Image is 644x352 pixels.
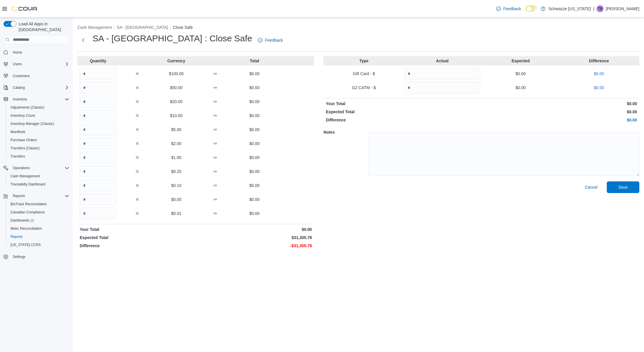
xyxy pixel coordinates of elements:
[10,182,45,187] span: Traceabilty Dashboard
[10,243,41,247] span: [US_STATE] CCRS
[6,120,72,128] button: Inventory Manager (Classic)
[8,217,36,224] a: Dashboards
[158,155,195,160] p: $1.00
[8,225,69,232] span: Metrc Reconciliation
[77,34,89,46] button: Next
[80,243,195,249] p: Difference
[8,209,69,216] span: Canadian Compliance
[197,243,312,249] p: -$31,305.78
[236,155,273,160] p: $0.00
[8,173,42,180] a: Cash Management
[483,101,637,107] p: $0.00
[158,71,195,77] p: $100.00
[10,48,69,56] span: Home
[1,72,72,80] button: Customers
[8,241,69,248] span: Washington CCRS
[10,96,29,103] button: Inventory
[483,109,637,115] p: $0.00
[323,126,367,138] h5: Notes
[10,218,34,223] span: Dashboards
[10,192,69,199] span: Reports
[80,152,116,163] input: Quantity
[6,172,72,180] button: Cash Management
[618,184,628,190] span: Save
[1,192,72,200] button: Reports
[8,233,25,240] a: Reports
[197,227,312,232] p: $0.00
[526,6,538,12] input: Dark Mode
[548,5,591,12] p: Schwazze [US_STATE]
[6,208,72,216] button: Canadian Compliance
[326,117,480,123] p: Difference
[13,194,25,198] span: Reports
[158,85,195,91] p: $50.00
[8,225,44,232] a: Metrc Reconciliation
[561,71,637,77] p: $0.00
[8,181,69,188] span: Traceabilty Dashboard
[483,117,637,123] p: $0.00
[8,145,69,152] span: Transfers (Classic)
[6,200,72,208] button: BioTrack Reconciliation
[8,112,38,119] a: Inventory Count
[10,72,32,79] a: Customers
[326,71,402,77] p: Gift Card - $
[8,153,69,160] span: Transfers
[80,208,116,219] input: Quantity
[13,254,25,259] span: Settings
[326,109,480,115] p: Expected Total
[494,3,523,15] a: Feedback
[80,110,116,121] input: Quantity
[3,45,69,276] nav: Complex example
[1,84,72,92] button: Catalog
[80,82,116,93] input: Quantity
[13,97,27,102] span: Inventory
[117,25,168,30] button: SA - [GEOGRAPHIC_DATA]
[10,253,28,260] a: Settings
[6,180,72,188] button: Traceabilty Dashboard
[12,6,38,12] img: Cova
[8,128,69,135] span: Manifests
[6,233,72,241] button: Reports
[8,137,39,144] a: Purchase Orders
[8,145,42,152] a: Transfers (Classic)
[8,201,49,208] a: BioTrack Reconciliation
[80,124,116,135] input: Quantity
[561,85,637,91] p: $0.00
[404,58,480,64] p: Actual
[561,58,637,64] p: Difference
[6,224,72,233] button: Metrc Reconciliation
[77,25,112,30] button: Cash Management
[80,166,116,177] input: Quantity
[80,58,116,64] p: Quantity
[13,74,30,78] span: Customers
[503,6,521,12] span: Feedback
[10,234,23,239] span: Reports
[173,25,193,30] button: Close Safe
[1,252,72,261] button: Settings
[236,99,273,105] p: $0.00
[13,85,25,90] span: Catalog
[10,226,42,231] span: Metrc Reconciliation
[8,181,48,188] a: Traceabilty Dashboard
[10,84,27,91] button: Catalog
[236,183,273,188] p: $0.00
[10,49,24,56] a: Home
[6,128,72,136] button: Manifests
[10,253,69,260] span: Settings
[256,34,285,46] a: Feedback
[10,174,40,178] span: Cash Management
[8,128,28,135] a: Manifests
[483,58,558,64] p: Expected
[8,112,69,119] span: Inventory Count
[236,141,273,146] p: $0.00
[326,101,480,107] p: Your Total
[265,37,283,43] span: Feedback
[158,211,195,216] p: $0.01
[10,61,69,68] span: Users
[6,144,72,152] button: Transfers (Classic)
[13,50,22,55] span: Home
[80,68,116,79] input: Quantity
[80,138,116,149] input: Quantity
[483,85,558,91] p: $0.00
[6,103,72,112] button: Adjustments (Classic)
